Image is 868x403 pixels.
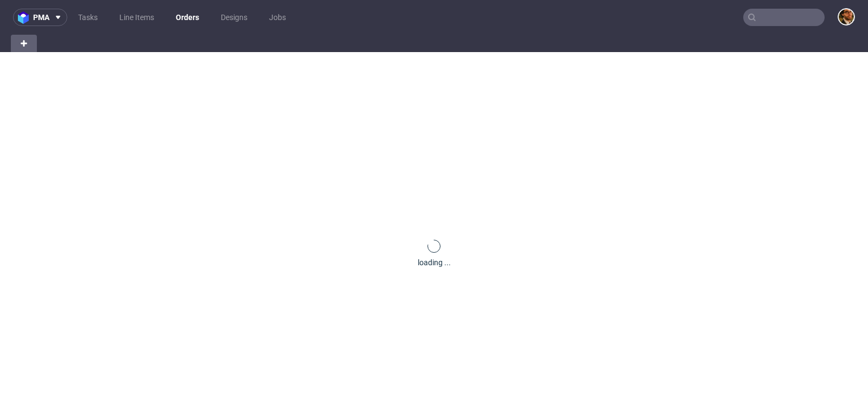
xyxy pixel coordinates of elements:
a: Tasks [72,9,104,26]
span: pma [33,14,49,21]
img: Matteo Corsico [839,9,854,24]
a: Designs [214,9,254,26]
a: Orders [169,9,206,26]
div: loading ... [418,257,451,268]
a: Line Items [113,9,161,26]
button: pma [13,9,67,26]
a: Jobs [263,9,292,26]
img: logo [18,11,33,24]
